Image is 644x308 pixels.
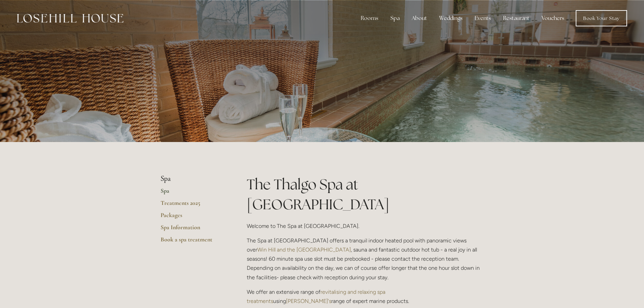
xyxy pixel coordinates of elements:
div: Spa [385,11,405,25]
div: About [406,11,432,25]
div: Events [469,11,496,25]
a: Win Hill and the [GEOGRAPHIC_DATA] [257,246,351,253]
a: Spa Information [161,223,225,236]
div: Restaurant [498,11,535,25]
a: Book Your Stay [576,10,627,26]
div: Rooms [355,11,384,25]
a: Vouchers [536,11,570,25]
a: [PERSON_NAME]'s [286,298,331,304]
p: We offer an extensive range of using range of expert marine products. [247,287,484,306]
a: Packages [161,211,225,223]
img: Losehill House [17,14,123,23]
a: Spa [161,187,225,199]
a: Treatments 2025 [161,199,225,211]
h1: The Thalgo Spa at [GEOGRAPHIC_DATA] [247,174,484,214]
p: Welcome to The Spa at [GEOGRAPHIC_DATA]. [247,221,484,231]
li: Spa [161,174,225,183]
a: Book a spa treatment [161,236,225,248]
div: Weddings [434,11,468,25]
p: The Spa at [GEOGRAPHIC_DATA] offers a tranquil indoor heated pool with panoramic views over , sau... [247,236,484,282]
